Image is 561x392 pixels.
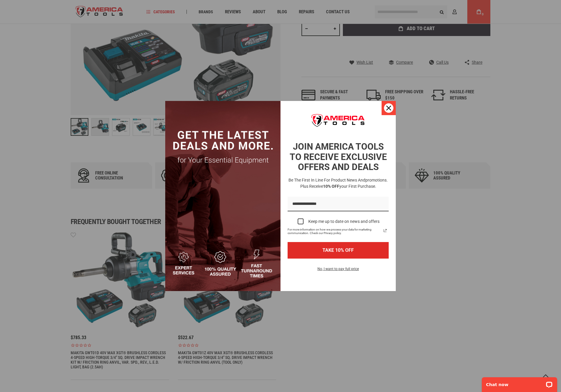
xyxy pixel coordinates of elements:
strong: JOIN AMERICA TOOLS TO RECEIVE EXCLUSIVE OFFERS AND DEALS [290,141,387,172]
button: No, I want to pay full price [313,266,364,276]
span: For more information on how we process your data for marketing communication. Check our Privacy p... [288,228,382,235]
button: Close [382,101,396,115]
svg: link icon [382,227,389,234]
span: promotions. Plus receive your first purchase. [300,178,388,189]
div: Keep me up to date on news and offers [308,219,380,224]
button: TAKE 10% OFF [288,242,389,258]
input: Email field [288,197,389,212]
iframe: LiveChat chat widget [478,373,561,392]
h3: Be the first in line for product news and [286,177,390,190]
strong: 10% OFF [323,184,339,189]
svg: close icon [386,106,391,110]
a: Read our Privacy Policy [382,227,389,234]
